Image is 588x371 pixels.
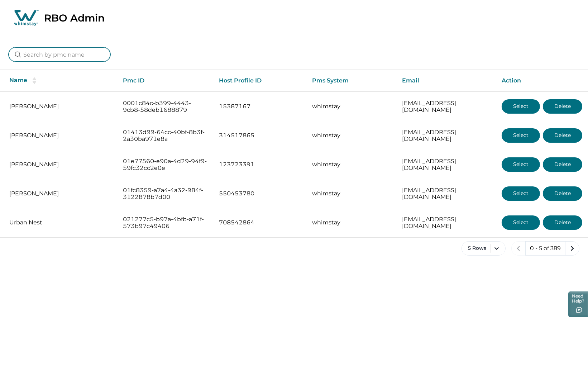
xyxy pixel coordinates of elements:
th: Host Profile ID [213,70,306,92]
button: next page [565,241,579,256]
th: Pms System [306,70,396,92]
button: Select [502,215,540,230]
p: [EMAIL_ADDRESS][DOMAIN_NAME] [402,129,490,143]
button: Delete [543,128,582,143]
button: Select [502,157,540,172]
button: Delete [543,186,582,201]
p: whimstay [312,219,391,226]
p: whimstay [312,103,391,110]
input: Search by pmc name [9,47,110,62]
p: [PERSON_NAME] [9,161,111,168]
button: Select [502,186,540,201]
button: Select [502,128,540,143]
p: [EMAIL_ADDRESS][DOMAIN_NAME] [402,100,490,114]
p: whimstay [312,190,391,197]
p: [EMAIL_ADDRESS][DOMAIN_NAME] [402,187,490,201]
th: Action [496,70,588,92]
p: [PERSON_NAME] [9,103,111,110]
p: 15387167 [219,103,301,110]
p: [PERSON_NAME] [9,190,111,197]
p: 021277c5-b97a-4bfb-a71f-573b97c49406 [123,216,207,230]
p: [EMAIL_ADDRESS][DOMAIN_NAME] [402,158,490,172]
button: Select [502,99,540,114]
p: 0 - 5 of 389 [530,245,561,252]
p: 550453780 [219,190,301,197]
p: 123723391 [219,161,301,168]
button: Delete [543,99,582,114]
p: 708542864 [219,219,301,226]
th: Email [396,70,496,92]
p: 0001c84c-b399-4443-9cb8-58deb1688879 [123,100,207,114]
p: 01fc8359-a7a4-4a32-984f-3122878b7d00 [123,187,207,201]
p: 01413d99-64cc-40bf-8b3f-2a30ba971e8a [123,129,207,143]
button: previous page [511,241,526,256]
button: Delete [543,215,582,230]
button: 5 Rows [462,241,506,256]
button: sorting [27,77,42,84]
p: whimstay [312,161,391,168]
p: RBO Admin [44,12,105,24]
p: [PERSON_NAME] [9,132,111,139]
p: whimstay [312,132,391,139]
th: Pmc ID [117,70,213,92]
button: Delete [543,157,582,172]
p: Urban Nest [9,219,111,226]
button: 0 - 5 of 389 [525,241,565,256]
p: 01e77560-e90a-4d29-94f9-59fc32cc2e0e [123,158,207,172]
p: [EMAIL_ADDRESS][DOMAIN_NAME] [402,216,490,230]
p: 314517865 [219,132,301,139]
